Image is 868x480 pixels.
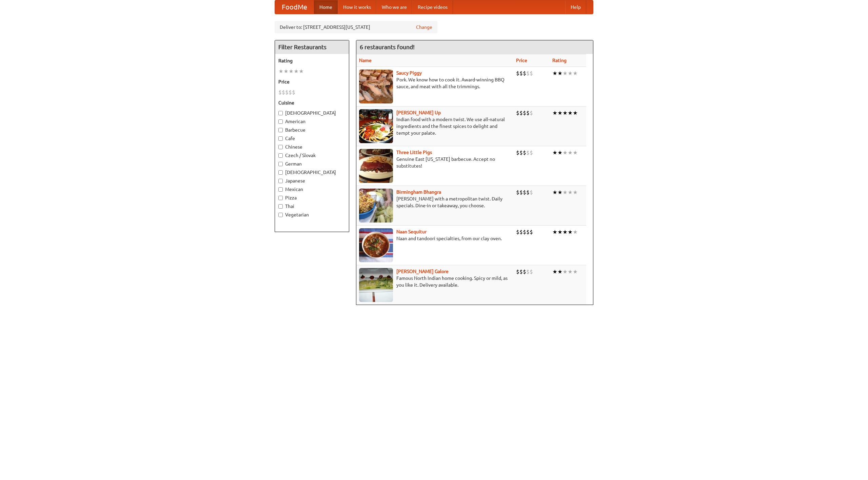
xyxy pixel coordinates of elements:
[278,194,346,201] label: Pizza
[412,0,453,14] a: Recipe videos
[359,70,393,103] img: saucy.jpg
[519,109,523,117] li: $
[557,70,563,77] li: ★
[523,228,526,236] li: $
[568,268,573,275] li: ★
[278,57,346,64] h5: Rating
[526,228,530,236] li: $
[359,195,511,209] p: [PERSON_NAME] with a metropolitan twist. Daily specials. Dine-in or takeaway, you choose.
[563,228,568,236] li: ★
[359,235,511,242] p: Naan and tandoori specialties, from our clay oven.
[552,228,557,236] li: ★
[526,189,530,196] li: $
[573,268,578,275] li: ★
[282,89,285,96] li: $
[568,189,573,196] li: ★
[376,0,412,14] a: Who we are
[516,189,519,196] li: $
[563,149,568,156] li: ★
[519,189,523,196] li: $
[278,179,283,183] input: Japanese
[299,68,304,75] li: ★
[519,70,523,77] li: $
[278,78,346,85] h5: Price
[338,0,376,14] a: How it works
[278,89,282,96] li: $
[359,109,393,143] img: curryup.jpg
[516,109,519,117] li: $
[568,109,573,117] li: ★
[289,89,292,96] li: $
[278,119,283,124] input: American
[552,149,557,156] li: ★
[359,268,393,302] img: currygalore.jpg
[396,229,427,234] b: Naan Sequitur
[278,118,346,125] label: American
[278,213,283,217] input: Vegetarian
[359,228,393,262] img: naansequitur.jpg
[526,109,530,117] li: $
[523,109,526,117] li: $
[278,196,283,200] input: Pizza
[530,70,533,77] li: $
[278,99,346,106] h5: Cuisine
[278,204,283,209] input: Thai
[278,127,346,133] label: Barbecue
[516,70,519,77] li: $
[278,187,283,192] input: Mexican
[416,24,432,31] a: Change
[278,128,283,132] input: Barbecue
[359,58,372,63] a: Name
[573,149,578,156] li: ★
[396,269,449,274] a: [PERSON_NAME] Galore
[519,268,523,275] li: $
[278,135,346,142] label: Cafe
[573,228,578,236] li: ★
[552,58,567,63] a: Rating
[359,189,393,223] img: bhangra.jpg
[573,189,578,196] li: ★
[523,70,526,77] li: $
[359,149,393,183] img: littlepigs.jpg
[278,110,346,116] label: [DEMOGRAPHIC_DATA]
[526,70,530,77] li: $
[278,153,283,158] input: Czech / Slovak
[278,160,346,167] label: German
[275,21,437,33] div: Deliver to: [STREET_ADDRESS][US_STATE]
[278,145,283,149] input: Chinese
[359,116,511,136] p: Indian food with a modern twist. We use all-natural ingredients and the finest spices to delight ...
[552,109,557,117] li: ★
[516,268,519,275] li: $
[275,40,349,54] h4: Filter Restaurants
[523,189,526,196] li: $
[516,58,527,63] a: Price
[359,76,511,90] p: Pork. We know how to cook it. Award-winning BBQ sauce, and meat with all the trimmings.
[396,150,432,155] a: Three Little Pigs
[573,70,578,77] li: ★
[526,149,530,156] li: $
[278,136,283,141] input: Cafe
[557,109,563,117] li: ★
[557,189,563,196] li: ★
[530,268,533,275] li: $
[278,68,283,75] li: ★
[516,228,519,236] li: $
[563,70,568,77] li: ★
[396,189,441,195] a: Birmingham Bhangra
[557,149,563,156] li: ★
[552,268,557,275] li: ★
[568,70,573,77] li: ★
[396,110,441,115] a: [PERSON_NAME] Up
[565,0,586,14] a: Help
[516,149,519,156] li: $
[552,70,557,77] li: ★
[519,149,523,156] li: $
[289,68,294,75] li: ★
[563,268,568,275] li: ★
[278,211,346,218] label: Vegetarian
[314,0,338,14] a: Home
[526,268,530,275] li: $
